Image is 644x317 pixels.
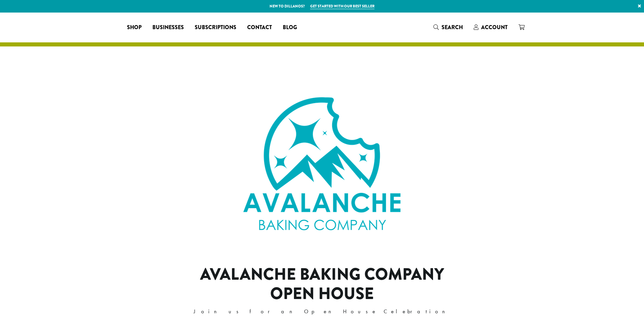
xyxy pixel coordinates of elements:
span: Contact [247,23,272,32]
span: Businesses [152,23,184,32]
a: Shop [122,22,147,33]
h1: Avalanche Baking Company Open House [177,265,467,304]
span: Account [481,23,508,31]
span: Shop [127,23,142,32]
span: Search [442,23,463,31]
span: Blog [283,23,297,32]
a: Get started with our best seller [310,3,374,9]
span: Subscriptions [195,23,236,32]
a: Search [428,22,468,33]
